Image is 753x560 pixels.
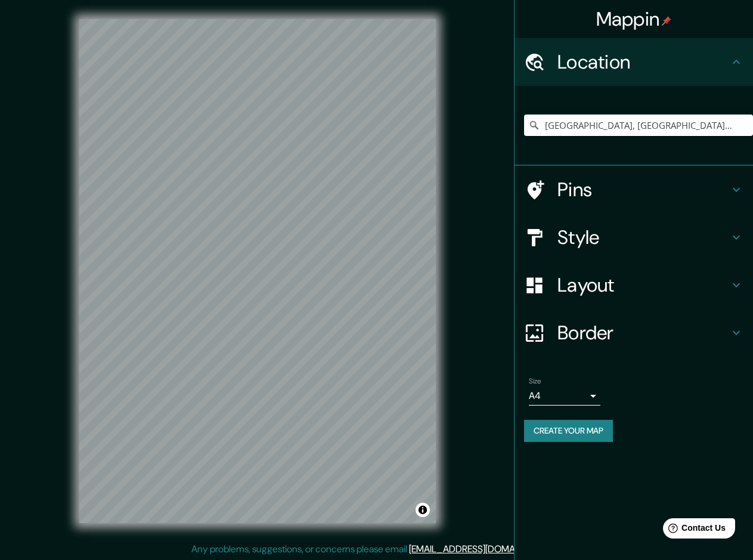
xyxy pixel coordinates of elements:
[79,19,436,523] canvas: Map
[662,16,671,26] img: pin-icon.png
[515,166,753,214] div: Pins
[557,273,729,297] h4: Layout
[524,420,613,442] button: Create your map
[409,543,556,555] a: [EMAIL_ADDRESS][DOMAIN_NAME]
[557,225,729,249] h4: Style
[557,321,729,345] h4: Border
[596,7,672,31] h4: Mappin
[416,503,430,517] button: Toggle attribution
[515,38,753,86] div: Location
[647,513,740,547] iframe: Help widget launcher
[515,261,753,309] div: Layout
[191,542,558,556] p: Any problems, suggestions, or concerns please email .
[524,115,753,136] input: Pick your city or area
[557,50,729,74] h4: Location
[557,178,729,202] h4: Pins
[529,376,541,386] label: Size
[515,214,753,261] div: Style
[515,309,753,357] div: Border
[529,386,600,406] div: A4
